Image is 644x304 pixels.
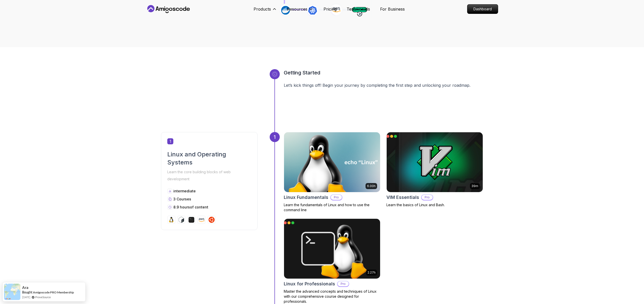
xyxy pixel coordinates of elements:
[188,217,194,223] img: terminal logo
[284,219,380,279] img: Linux for Professionals card
[287,6,307,12] p: Resources
[254,6,277,16] button: Products
[284,289,380,304] p: Master the advanced concepts and techniques of Linux with our comprehensive course designed for p...
[287,6,313,16] button: Resources
[467,5,498,14] p: Dashboard
[284,132,380,192] img: Linux Fundamentals card
[33,290,74,294] a: Amigoscode PRO Membership
[35,295,51,299] a: ProveSource
[380,6,405,12] a: For Business
[284,219,380,304] a: Linux for Professionals card2.27hLinux for ProfessionalsProMaster the advanced concepts and techn...
[471,184,478,188] p: 39m
[284,194,328,201] h2: Linux Fundamentals
[367,184,376,188] p: 6.00h
[347,6,370,12] a: Testimonials
[173,189,196,194] p: intermediate
[254,6,271,12] p: Products
[270,132,280,142] div: 1
[173,197,191,201] span: 3 Courses
[324,6,337,12] a: Pricing
[167,138,173,144] span: 1
[22,285,28,290] span: Ara
[284,202,380,212] p: Learn the fundamentals of Linux and how to use the command line
[4,284,20,300] img: provesource social proof notification image
[209,217,215,223] img: ubuntu logo
[22,295,30,299] span: [DATE]
[467,4,498,14] a: Dashboard
[331,195,342,200] p: Pro
[368,271,376,275] p: 2.27h
[422,195,433,200] p: Pro
[284,280,335,287] h2: Linux for Professionals
[284,132,380,212] a: Linux Fundamentals card6.00hLinux FundamentalsProLearn the fundamentals of Linux and how to use t...
[386,132,483,207] a: VIM Essentials card39mVIM EssentialsProLearn the basics of Linux and Bash.
[198,217,205,223] img: aws logo
[338,281,349,286] p: Pro
[168,217,174,223] img: linux logo
[167,150,251,166] h2: Linux and Operating Systems
[386,194,419,201] h2: VIM Essentials
[167,168,251,183] p: Learn the core building blocks of web development
[22,290,32,294] span: Bought
[173,205,208,210] p: 8.9 hours of content
[178,217,184,223] img: bash logo
[386,202,483,207] p: Learn the basics of Linux and Bash.
[387,132,483,192] img: VIM Essentials card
